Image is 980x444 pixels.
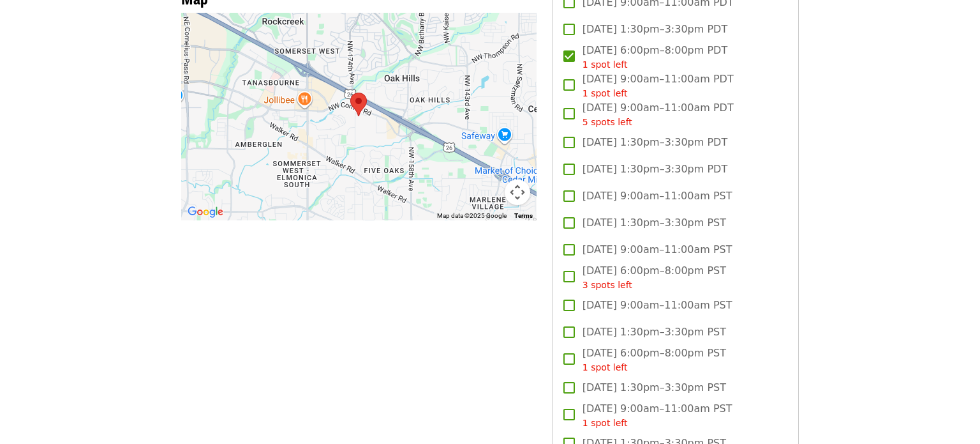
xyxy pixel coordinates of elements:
span: [DATE] 9:00am–11:00am PST [583,188,732,204]
a: Terms (opens in new tab) [514,212,533,219]
span: 1 spot left [583,59,628,70]
span: 1 spot left [583,362,628,372]
span: Map data ©2025 Google [437,212,507,219]
span: 1 spot left [583,418,628,428]
span: [DATE] 9:00am–11:00am PST [583,298,732,313]
span: [DATE] 6:00pm–8:00pm PST [583,263,726,292]
span: [DATE] 9:00am–11:00am PDT [583,72,734,100]
span: [DATE] 1:30pm–3:30pm PST [583,325,726,340]
span: [DATE] 1:30pm–3:30pm PDT [583,135,727,150]
span: [DATE] 1:30pm–3:30pm PDT [583,22,727,37]
span: [DATE] 9:00am–11:00am PST [583,242,732,257]
button: Map camera controls [505,180,530,205]
span: [DATE] 9:00am–11:00am PST [583,401,732,430]
img: Google [184,204,226,220]
span: 5 spots left [583,117,632,127]
span: [DATE] 1:30pm–3:30pm PST [583,380,726,395]
span: [DATE] 6:00pm–8:00pm PDT [583,43,727,72]
a: Open this area in Google Maps (opens a new window) [184,204,226,220]
span: [DATE] 1:30pm–3:30pm PST [583,215,726,231]
span: [DATE] 6:00pm–8:00pm PST [583,346,726,374]
span: [DATE] 9:00am–11:00am PDT [583,100,734,129]
span: 3 spots left [583,280,632,290]
span: 1 spot left [583,88,628,98]
span: [DATE] 1:30pm–3:30pm PDT [583,162,727,177]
